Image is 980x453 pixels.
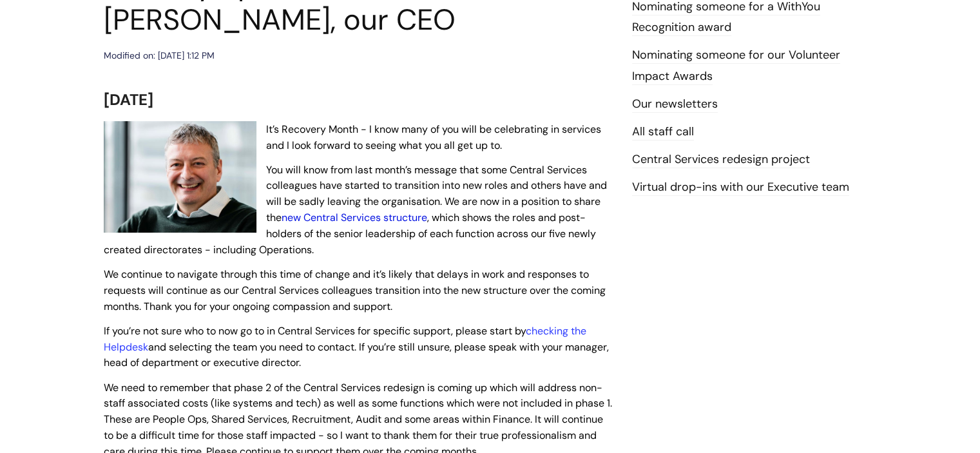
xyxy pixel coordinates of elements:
[104,121,256,233] img: WithYou Chief Executive Simon Phillips pictured looking at the camera and smiling
[104,90,153,110] span: [DATE]
[632,124,694,140] a: All staff call
[632,47,840,84] a: Nominating someone for our Volunteer Impact Awards
[104,163,607,256] span: You will know from last month’s message that some Central Services colleagues have started to tra...
[632,96,718,113] a: Our newsletters
[632,179,849,196] a: Virtual drop-ins with our Executive team
[266,122,601,152] span: It’s Recovery Month - I know many of you will be celebrating in services and I look forward to se...
[104,324,586,354] a: checking the Helpdesk
[104,267,606,313] span: We continue to navigate through this time of change and it’s likely that delays in work and respo...
[104,324,609,370] span: If you’re not sure who to now go to in Central Services for specific support, please start by and...
[104,48,215,64] div: Modified on: [DATE] 1:12 PM
[282,211,427,224] a: new Central Services structure
[632,151,810,168] a: Central Services redesign project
